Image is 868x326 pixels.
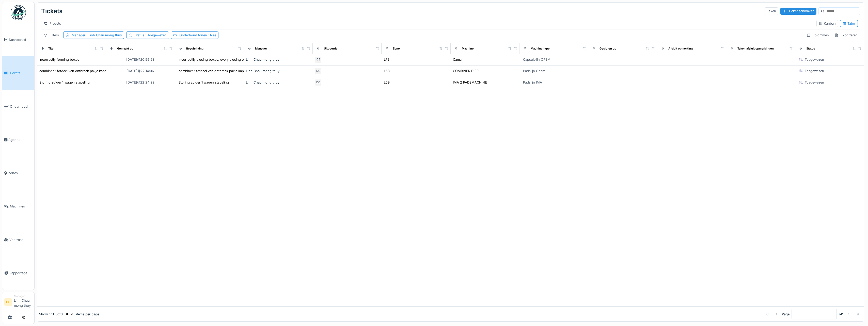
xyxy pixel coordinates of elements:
div: Incorrectlly closing boxes, every closing of ro... [179,57,252,62]
div: Onderhoud tonen [179,33,216,38]
span: Tickets [9,71,32,75]
a: Zones [2,156,34,190]
a: Onderhoud [2,90,34,123]
div: Manager [255,46,267,51]
span: Agenda [8,137,32,142]
span: Machines [10,204,32,209]
span: Voorraad [9,237,32,242]
div: L53 [384,69,390,73]
div: Storing zuiger 1 wagen stapeling [179,80,229,85]
div: Kanban [819,21,836,26]
div: Page [782,312,790,317]
a: LC ManagerLinh Chau mong thuy [4,294,32,311]
div: DO [315,68,322,75]
div: [DATE] @ 20:59:58 [126,57,154,62]
span: Zones [8,171,32,175]
div: Toegewezen [805,69,824,73]
div: Linh Chau mong thuy [246,69,311,73]
li: Linh Chau mong thuy [14,294,32,310]
span: : Linh Chau mong thuy [85,33,122,37]
div: IMA 2 PADSMACHINE [453,80,487,85]
a: Tickets [2,56,34,90]
a: Agenda [2,123,34,156]
div: Zone [393,46,400,51]
div: CB [315,56,322,63]
div: Showing 1 - 3 of 3 [39,312,63,317]
div: Exporteren [832,31,860,39]
div: Padslijn IMA [523,80,542,85]
div: Beschrijving [186,46,203,51]
div: Uitvoerder [324,46,339,51]
div: COMBINER F100 [453,69,479,73]
div: items per page [65,312,99,317]
div: Manager [14,294,32,298]
span: Dashboard [9,37,32,42]
div: Machine [462,46,474,51]
div: L72 [384,57,389,62]
div: Cama [453,57,462,62]
div: Taken afsluit opmerkingen [737,46,774,51]
div: Tabel [842,21,856,26]
span: Rapportage [9,271,32,275]
div: Tickets [41,5,62,18]
div: Gesloten op [599,46,616,51]
div: Linh Chau mong thuy [246,80,311,85]
div: [DATE] @ 22:24:22 [126,80,154,85]
div: DO [315,79,322,86]
span: Onderhoud [10,104,32,109]
div: Kolommen [804,31,831,39]
div: L59 [384,80,390,85]
div: Machine type [531,46,550,51]
div: Status [806,46,815,51]
div: Filters [41,31,61,39]
a: Machines [2,190,34,223]
div: Titel [48,46,54,51]
div: Afsluit opmerking [668,46,693,51]
div: Ticket aanmaken [780,8,816,14]
div: Toegewezen [805,80,824,85]
div: Taken [765,7,778,15]
div: Presets [41,20,63,27]
div: Toegewezen [805,57,824,62]
div: Gemaakt op [117,46,133,51]
img: Badge_color-CXgf-gQk.svg [11,5,26,20]
div: Manager [72,33,122,38]
div: combiner : fotocel van ontbreek pakje kapot [39,69,108,73]
a: Rapportage [2,256,34,290]
li: LC [4,298,12,306]
a: Dashboard [2,23,34,56]
div: Storing zuiger 1 wagen stapeling [39,80,90,85]
a: Voorraad [2,223,34,256]
span: : Toegewezen [144,33,167,37]
div: Status [135,33,167,38]
div: Capsulelijn OPEM [523,57,550,62]
div: combiner : fotocel van ontbreek pakje kapot [179,69,247,73]
div: Linh Chau mong thuy [246,57,311,62]
div: Incorrectly forming boxes [39,57,79,62]
span: : Nee [207,33,216,37]
div: Padslijn Opem [523,69,545,73]
strong: of 1 [839,312,844,317]
div: [DATE] @ 22:14:06 [127,69,154,73]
